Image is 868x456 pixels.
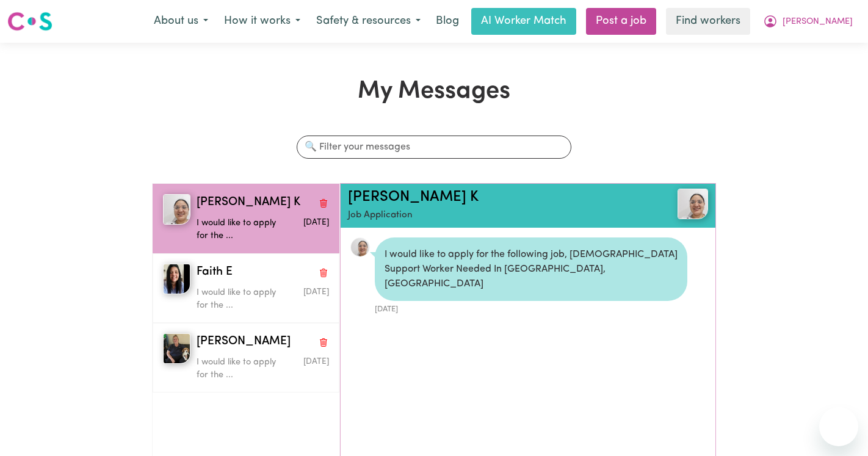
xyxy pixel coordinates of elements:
p: Job Application [348,209,648,223]
a: Find workers [666,8,750,35]
button: My Account [755,9,861,34]
a: Ripandeep K [648,189,708,219]
div: [DATE] [375,301,687,315]
img: Cherie R [163,333,190,364]
p: I would like to apply for the ... [197,217,285,243]
img: View Ripandeep K's profile [678,189,708,219]
span: Faith E [197,264,233,281]
p: I would like to apply for the ... [197,356,285,382]
span: Message sent on August 1, 2025 [303,288,329,296]
span: [PERSON_NAME] K [197,194,300,212]
a: [PERSON_NAME] K [348,190,479,204]
a: Post a job [586,8,656,35]
a: AI Worker Match [471,8,576,35]
button: Ripandeep K[PERSON_NAME] KDelete conversationI would like to apply for the ...Message sent on Aug... [153,184,339,253]
div: I would like to apply for the following job, [DEMOGRAPHIC_DATA] Support Worker Needed In [GEOGRAP... [375,237,687,301]
span: Message sent on August 5, 2025 [303,358,329,366]
button: Faith EFaith EDelete conversationI would like to apply for the ...Message sent on August 1, 2025 [153,253,339,323]
img: Faith E [163,264,190,294]
button: Safety & resources [308,9,429,34]
span: [PERSON_NAME] [783,15,853,29]
button: Cherie R[PERSON_NAME]Delete conversationI would like to apply for the ...Message sent on August 5... [153,323,339,393]
input: 🔍 Filter your messages [297,136,571,159]
button: About us [146,9,216,34]
p: I would like to apply for the ... [197,286,285,313]
button: Delete conversation [318,334,329,350]
button: How it works [216,9,308,34]
iframe: Button to launch messaging window [819,407,858,446]
a: Blog [429,8,466,35]
img: Careseekers logo [7,10,52,32]
span: Message sent on August 5, 2025 [303,219,329,226]
img: Ripandeep K [163,194,190,225]
a: Careseekers logo [7,7,52,35]
img: 6A43DD8376DCAD0C2279DF16BA6FEC4A_avatar_blob [350,237,370,257]
button: Delete conversation [318,195,329,211]
a: View Ripandeep K's profile [350,237,370,257]
span: [PERSON_NAME] [197,333,291,351]
h1: My Messages [152,77,716,106]
button: Delete conversation [318,264,329,280]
